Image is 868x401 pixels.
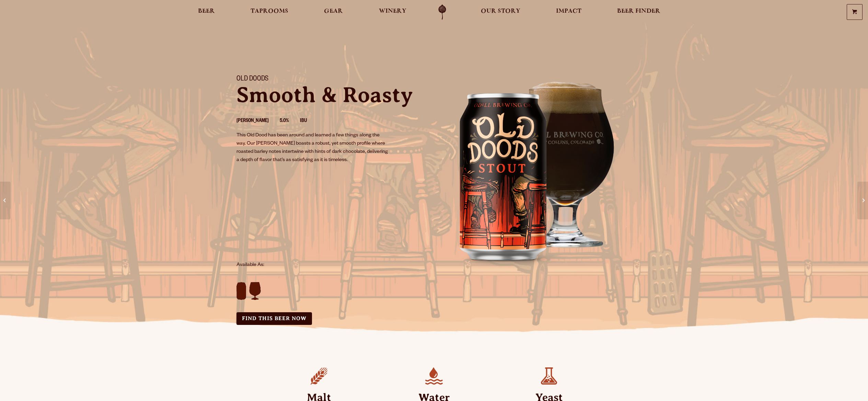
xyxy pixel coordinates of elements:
p: Available As: [236,261,426,269]
span: Impact [556,9,581,14]
iframe: Thirsty Business Old Doods [236,169,388,254]
a: Gear [320,4,347,20]
a: Winery [374,4,411,20]
a: Beer [194,4,219,20]
span: Beer [198,9,215,14]
span: Beer Finder [617,9,660,14]
li: 5.0% [280,117,300,126]
a: Our Story [476,4,525,20]
a: Find this Beer Now [236,312,312,325]
a: Impact [552,4,586,20]
p: Smooth & Roasty [236,84,426,106]
li: [PERSON_NAME] [236,117,280,126]
a: Taprooms [246,4,293,20]
span: Our Story [481,9,520,14]
span: Taprooms [251,9,288,14]
li: IBU [300,117,318,126]
p: This Old Dood has been around and learned a few things along the way. Our [PERSON_NAME] boasts a ... [236,132,388,165]
span: Winery [379,9,406,14]
span: Gear [324,9,343,14]
a: Beer Finder [613,4,665,20]
a: Odell Home [429,4,455,20]
h1: Old Doods [236,75,426,84]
